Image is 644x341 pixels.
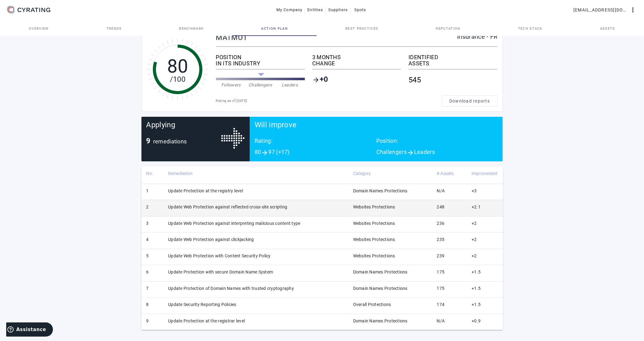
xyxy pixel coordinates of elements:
td: N/A [432,184,467,200]
span: +0 [320,76,328,84]
span: Suppliers [328,5,348,15]
th: No. [141,166,163,184]
td: +2 [467,216,503,232]
iframe: Ouvre un widget dans lequel vous pouvez trouver plus d’informations [6,322,53,338]
td: Websites Protections [348,233,432,249]
td: Update Security Reporting Policies [163,298,348,314]
div: Position: [376,138,498,149]
td: +3 [467,184,503,200]
td: Domain Names Protections [348,281,432,297]
td: Websites Protections [348,249,432,265]
div: Challengers [246,82,275,88]
td: Update Protection of Domain Names with trusted cryptography [163,281,348,297]
td: Websites Protections [348,200,432,216]
div: 3 MONTHS [312,54,401,60]
td: +0.9 [467,314,503,330]
tspan: /100 [170,75,185,84]
td: 1 [141,184,163,200]
td: 4 [141,233,163,249]
td: +2 [467,233,503,249]
button: Spots [350,4,370,15]
th: Remediation [163,166,348,184]
mat-icon: more_vert [629,6,637,14]
td: 7 [141,281,163,297]
td: Update Protection at the registrar level [163,314,348,330]
td: +1.5 [467,298,503,314]
td: Update Web Protection with Content Security Policy [163,249,348,265]
div: Rating: [255,138,376,149]
td: 248 [432,200,467,216]
span: Tech Stack [518,27,542,30]
div: POSITION [216,54,305,60]
td: Domain Names Protections [348,184,432,200]
td: +2.1 [467,200,503,216]
td: 175 [432,281,467,297]
div: MATMUT [216,33,457,42]
mat-icon: arrow_forward [407,149,414,156]
td: 175 [432,265,467,281]
span: [EMAIL_ADDRESS][DOMAIN_NAME] [573,5,629,15]
td: 174 [432,298,467,314]
span: My Company [276,5,303,15]
div: Insurance - FR [457,33,497,40]
span: Download reports [449,98,490,104]
td: 3 [141,216,163,232]
div: Leaders [275,82,305,88]
td: Domain Names Protections [348,314,432,330]
div: ASSETS [408,60,497,67]
span: remediations [153,138,187,145]
button: My Company [274,4,305,15]
span: Benchmark [179,27,204,30]
span: 9 [146,137,151,145]
mat-icon: arrow_forward [312,76,320,84]
div: Will improve [255,122,498,138]
td: 236 [432,216,467,232]
td: +1.5 [467,265,503,281]
g: CYRATING [18,8,50,12]
td: N/A [432,314,467,330]
span: Overview [29,27,49,30]
button: [EMAIL_ADDRESS][DOMAIN_NAME] [571,4,639,15]
td: 6 [141,265,163,281]
span: Trends [106,27,122,30]
span: Best practices [345,27,378,30]
div: Followers [216,82,246,88]
button: Download reports [442,95,498,107]
div: Rating as of [DATE] [216,98,442,104]
span: Entities [307,5,323,15]
td: 9 [141,314,163,330]
tspan: 80 [167,55,188,77]
td: 8 [141,298,163,314]
span: Reputation [436,27,460,30]
td: Update Protection with secure Domain Name System [163,265,348,281]
span: Spots [354,5,366,15]
td: 239 [432,249,467,265]
div: CHANGE [312,60,401,67]
th: Category [348,166,432,184]
div: Applying [146,122,221,138]
td: Update Protection at the registry level [163,184,348,200]
mat-icon: arrow_forward [261,149,269,156]
div: IDENTIFIED [408,54,497,60]
span: Action Plan [261,27,288,30]
td: 2 [141,200,163,216]
td: Update Web Protection against interpreting malicious content type [163,216,348,232]
button: Suppliers [326,4,350,15]
div: Challengers Leaders [376,149,498,156]
td: 5 [141,249,163,265]
button: Entities [305,4,326,15]
div: IN ITS INDUSTRY [216,60,305,67]
div: 80 97 (+17) [255,149,376,156]
td: Update Web Protection against reflected cross-site scripting [163,200,348,216]
td: Websites Protections [348,216,432,232]
th: Improvement [467,166,503,184]
td: Update Web Protection against clickjacking [163,233,348,249]
td: Domain Names Protections [348,265,432,281]
td: Overall Protections [348,298,432,314]
td: +1.5 [467,281,503,297]
div: 545 [408,72,497,88]
span: Assets [600,27,615,30]
td: 235 [432,233,467,249]
th: # Assets [432,166,467,184]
